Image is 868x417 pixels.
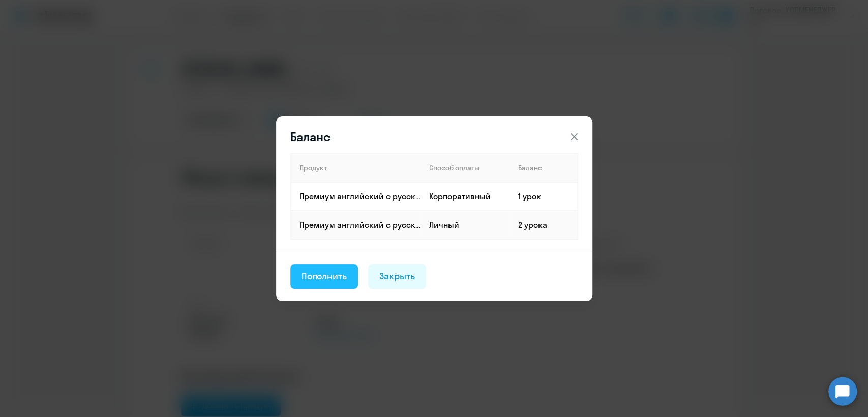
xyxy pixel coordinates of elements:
[300,191,421,202] p: Премиум английский с русскоговорящим преподавателем
[300,219,421,230] p: Премиум английский с русскоговорящим преподавателем
[276,129,592,145] header: Баланс
[291,154,421,182] th: Продукт
[368,264,426,289] button: Закрыть
[290,264,358,289] button: Пополнить
[421,182,510,211] td: Корпоративный
[421,211,510,239] td: Личный
[302,270,347,283] div: Пополнить
[510,182,578,211] td: 1 урок
[510,154,578,182] th: Баланс
[379,270,415,283] div: Закрыть
[421,154,510,182] th: Способ оплаты
[510,211,578,239] td: 2 урока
